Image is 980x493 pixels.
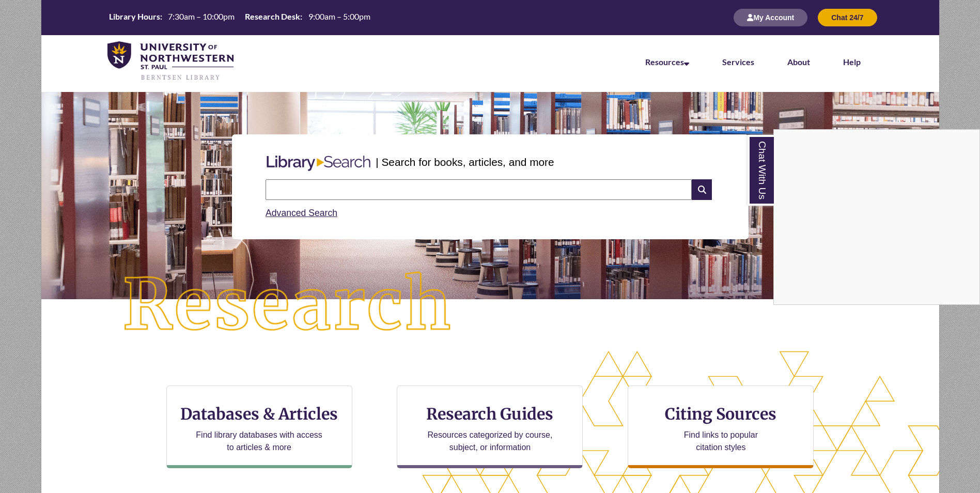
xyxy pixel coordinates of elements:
[722,57,754,67] a: Services
[645,57,689,67] a: Resources
[748,135,774,206] a: Chat With Us
[107,41,234,82] img: UNWSP Library Logo
[787,57,810,67] a: About
[773,129,980,305] div: Chat With Us
[774,130,979,304] iframe: Chat Widget
[843,57,861,67] a: Help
